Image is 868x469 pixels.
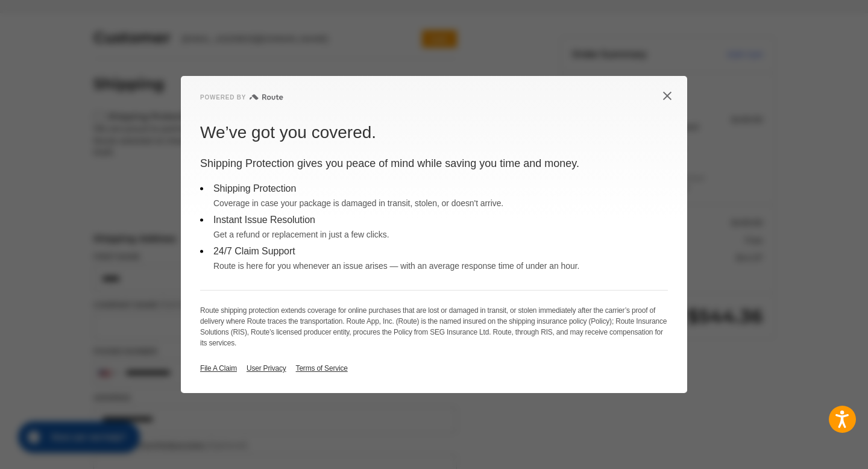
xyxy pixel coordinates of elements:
div: Route is here for you whenever an issue arises — with an average response time of under an hour. [213,259,579,273]
h2: How can we help? [39,14,114,26]
a: Terms of Service [296,363,348,374]
button: Gorgias live chat [6,4,128,36]
a: File A Claim [200,363,237,374]
a: User Privacy [247,363,286,374]
div: Close dialog button [662,91,687,101]
div: describing dialogue box [181,76,687,393]
div: Shipping Protection gives you peace of mind while saving you time and money. [200,155,668,172]
div: Get a refund or replacement in just a few clicks. [213,227,389,242]
div: 24/7 Claim Support [213,244,579,259]
div: Shipping Protection [213,181,503,196]
div: Route shipping protection extends coverage for online purchases that are lost or damaged in trans... [200,305,668,348]
div: Instant Issue Resolution [213,213,389,227]
div: Powered by Route [181,94,283,101]
div: Route Logo [246,94,259,101]
div: Coverage in case your package is damaged in transit, stolen, or doesn't arrive. [213,196,503,210]
div: We’ve got you covered. [200,120,668,145]
div: POWERED BY [200,94,246,101]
